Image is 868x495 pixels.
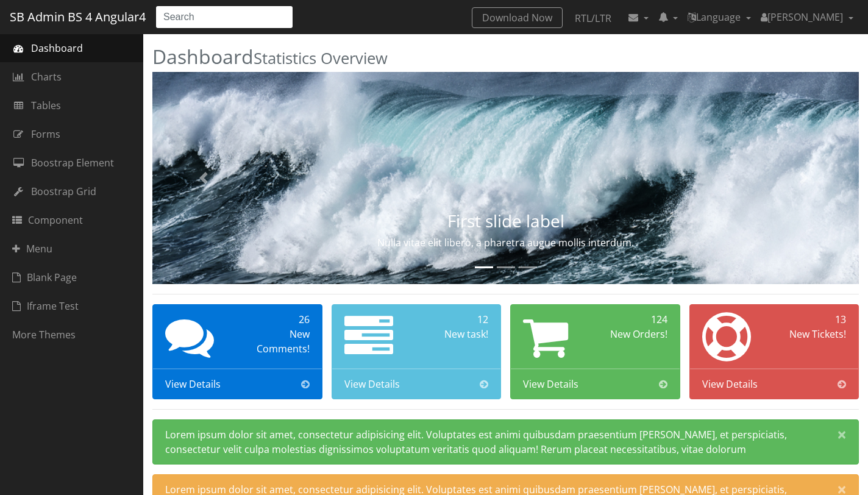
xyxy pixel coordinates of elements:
a: Language [683,5,756,29]
a: [PERSON_NAME] [756,5,858,29]
p: Nulla vitae elit libero, a pharetra augue mollis interdum. [258,235,753,250]
button: Close [825,420,858,449]
div: 26 [242,312,310,327]
a: RTL/LTR [565,7,621,29]
a: SB Admin BS 4 Angular4 [10,5,146,29]
span: View Details [344,377,400,391]
span: Menu [12,241,52,256]
img: Random first slide [152,72,859,284]
div: 12 [421,312,488,327]
div: 124 [600,312,667,327]
span: View Details [165,377,221,391]
small: Statistics Overview [254,48,388,69]
div: New Orders! [600,327,667,341]
span: View Details [523,377,578,391]
span: View Details [702,377,758,391]
input: Search [155,5,293,29]
div: 13 [778,312,846,327]
div: Lorem ipsum dolor sit amet, consectetur adipisicing elit. Voluptates est animi quibusdam praesent... [152,419,859,465]
div: New Tickets! [778,327,846,341]
h2: Dashboard [152,46,859,67]
h3: First slide label [258,212,753,230]
div: New task! [421,327,488,341]
a: Download Now [472,7,563,28]
div: New Comments! [242,327,310,356]
span: × [838,426,846,443]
